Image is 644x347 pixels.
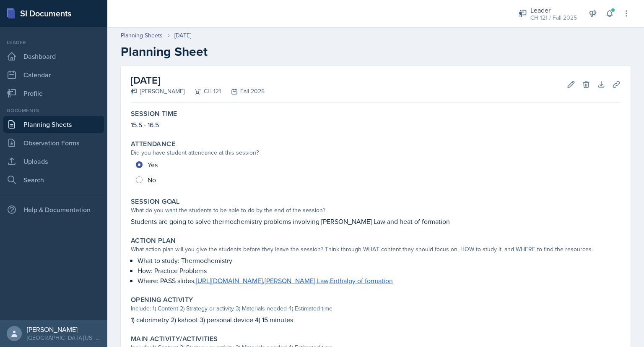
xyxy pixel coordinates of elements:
a: [PERSON_NAME] Law [265,276,328,285]
a: Calendar [3,66,104,83]
p: Students are going to solve thermochemistry problems involving [PERSON_NAME] Law and heat of form... [131,216,621,226]
div: Help & Documentation [3,201,104,218]
p: 15.5 - 16.5 [131,120,621,130]
a: Dashboard [3,48,104,65]
label: Opening Activity [131,296,193,304]
h2: [DATE] [131,73,265,88]
div: Leader [530,5,577,15]
div: CH 121 / Fall 2025 [530,13,577,22]
div: Did you have student attendance at this session? [131,148,621,157]
div: [GEOGRAPHIC_DATA][US_STATE] in [GEOGRAPHIC_DATA] [27,334,101,342]
label: Main Activity/Activities [131,335,218,343]
a: Planning Sheets [3,116,104,133]
div: Documents [3,107,104,114]
p: 1) calorimetry 2) kahoot 3) personal device 4) 15 minutes [131,315,621,325]
a: Profile [3,85,104,102]
div: What do you want the students to be able to do by the end of the session? [131,206,621,215]
a: Search [3,171,104,188]
p: Where: PASS slides, , , [138,276,621,286]
label: Action Plan [131,237,176,245]
h2: Planning Sheet [121,44,631,59]
a: Enthalpy of formation [330,276,393,285]
p: What to study: Thermochemistry [138,255,621,266]
div: Leader [3,39,104,46]
p: How: Practice Problems [138,266,621,276]
label: Session Goal [131,197,180,206]
div: Fall 2025 [221,87,265,96]
label: Session Time [131,110,177,118]
div: [PERSON_NAME] [131,87,184,96]
a: Observation Forms [3,134,104,151]
div: [PERSON_NAME] [27,325,101,334]
a: Uploads [3,153,104,170]
div: Include: 1) Content 2) Strategy or activity 3) Materials needed 4) Estimated time [131,304,621,313]
div: What action plan will you give the students before they leave the session? Think through WHAT con... [131,245,621,254]
div: [DATE] [174,31,191,40]
div: CH 121 [184,87,221,96]
label: Attendance [131,140,175,148]
a: Planning Sheets [121,31,163,40]
a: [URL][DOMAIN_NAME] [196,276,263,285]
